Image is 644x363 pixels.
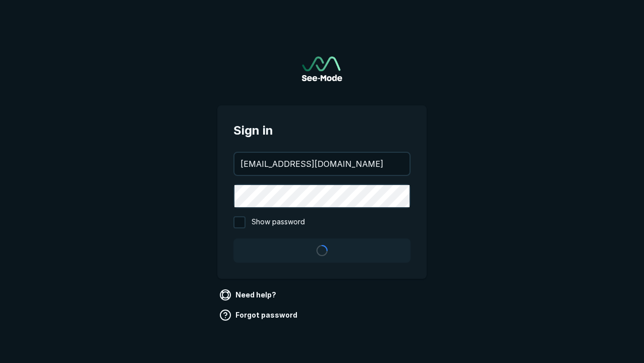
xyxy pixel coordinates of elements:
img: See-Mode Logo [302,56,342,81]
a: Go to sign in [302,56,342,81]
span: Sign in [233,122,411,140]
input: your@email.com [234,153,410,175]
a: Need help? [217,287,280,303]
a: Forgot password [217,307,301,323]
span: Show password [252,216,305,228]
